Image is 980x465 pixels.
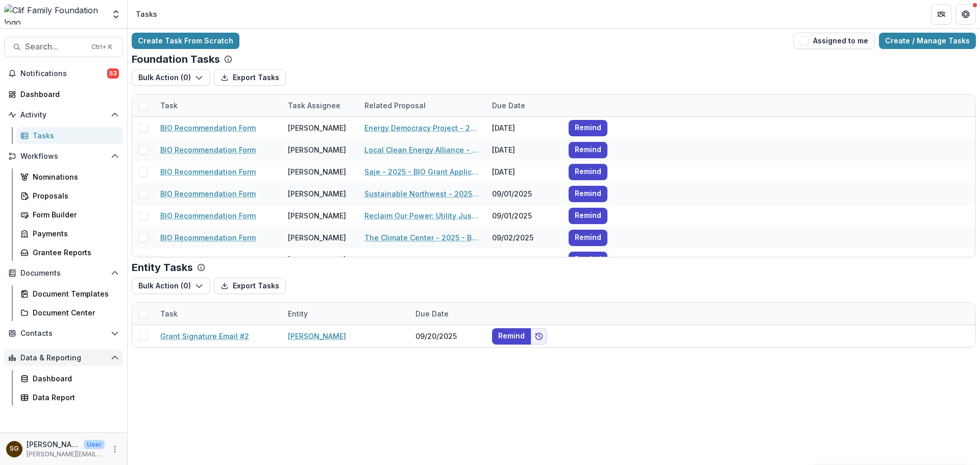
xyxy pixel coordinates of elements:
[486,183,562,205] div: 09/01/2025
[4,107,123,123] button: Open Activity
[33,209,115,220] div: Form Builder
[288,331,346,341] a: [PERSON_NAME]
[486,117,562,139] div: [DATE]
[4,350,123,366] button: Open Data & Reporting
[288,123,346,133] div: [PERSON_NAME]
[4,86,123,103] a: Dashboard
[486,249,562,271] div: 09/23/2025
[16,304,123,321] a: Document Center
[132,278,210,294] button: Bulk Action (0)
[16,187,123,204] a: Proposals
[154,100,184,111] div: Task
[531,328,547,345] button: Add to friends
[409,303,486,325] div: Due Date
[16,285,123,302] a: Document Templates
[486,94,562,116] div: Due Date
[20,152,107,161] span: Workflows
[288,254,346,265] div: [PERSON_NAME]
[358,100,432,111] div: Related Proposal
[4,148,123,164] button: Open Workflows
[364,166,480,177] a: Saje - 2025 - BIO Grant Application
[154,308,184,319] div: Task
[132,53,220,65] p: Foundation Tasks
[16,206,123,223] a: Form Builder
[33,288,115,299] div: Document Templates
[288,210,346,221] div: [PERSON_NAME]
[4,265,123,281] button: Open Documents
[214,278,286,294] button: Export Tasks
[282,94,358,116] div: Task Assignee
[16,168,123,185] a: Nominations
[160,123,256,133] a: BIO Recommendation Form
[486,161,562,183] div: [DATE]
[160,188,256,199] a: BIO Recommendation Form
[364,254,480,265] a: 2025 - Athletic Scholarship Program
[4,325,123,341] button: Open Contacts
[132,7,161,21] nav: breadcrumb
[132,33,239,49] a: Create Task From Scratch
[109,443,121,455] button: More
[492,328,531,345] button: Remind
[4,65,123,82] button: Notifications53
[409,308,455,319] div: Due Date
[282,308,314,319] div: Entity
[358,94,486,116] div: Related Proposal
[569,186,607,202] button: Remind
[20,269,107,278] span: Documents
[931,4,951,25] button: Partners
[154,303,282,325] div: Task
[364,188,480,199] a: Sustainable Northwest - 2025 - BIO Grant Application
[16,244,123,261] a: Grantee Reports
[160,254,276,265] a: Athletic Scholarship Agreement and Waiver #1
[569,252,607,268] button: Remind
[4,37,123,57] button: Search...
[364,210,480,221] a: Reclaim Our Power: Utility Justice Campaign - 2025 - BIO Grant Application
[214,69,286,86] button: Export Tasks
[879,33,976,49] a: Create / Manage Tasks
[10,446,19,452] div: Sarah Grady
[16,225,123,242] a: Payments
[569,120,607,136] button: Remind
[409,325,486,347] div: 09/20/2025
[27,439,80,450] p: [PERSON_NAME]
[282,100,347,111] div: Task Assignee
[136,9,157,19] div: Tasks
[16,127,123,144] a: Tasks
[16,370,123,387] a: Dashboard
[107,68,119,79] span: 53
[486,205,562,227] div: 09/01/2025
[27,450,105,459] p: [PERSON_NAME][EMAIL_ADDRESS][DOMAIN_NAME]
[20,69,107,78] span: Notifications
[89,41,114,53] div: Ctrl + K
[84,440,105,449] p: User
[955,4,976,25] button: Get Help
[288,188,346,199] div: [PERSON_NAME]
[364,123,480,133] a: Energy Democracy Project - 2025 - BIO Grant Application
[793,33,875,49] button: Assigned to me
[282,303,409,325] div: Entity
[288,232,346,243] div: [PERSON_NAME]
[4,4,105,25] img: Clif Family Foundation logo
[160,210,256,221] a: BIO Recommendation Form
[20,111,107,119] span: Activity
[569,230,607,246] button: Remind
[33,190,115,201] div: Proposals
[154,94,282,116] div: Task
[364,144,480,155] a: Local Clean Energy Alliance - 2025 - BIO Grant Application
[160,232,256,243] a: BIO Recommendation Form
[486,139,562,161] div: [DATE]
[364,232,480,243] a: The Climate Center - 2025 - BIO Grant Application
[33,130,115,141] div: Tasks
[160,166,256,177] a: BIO Recommendation Form
[288,144,346,155] div: [PERSON_NAME]
[20,354,107,362] span: Data & Reporting
[569,164,607,180] button: Remind
[160,144,256,155] a: BIO Recommendation Form
[33,307,115,318] div: Document Center
[132,261,193,274] p: Entity Tasks
[33,247,115,258] div: Grantee Reports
